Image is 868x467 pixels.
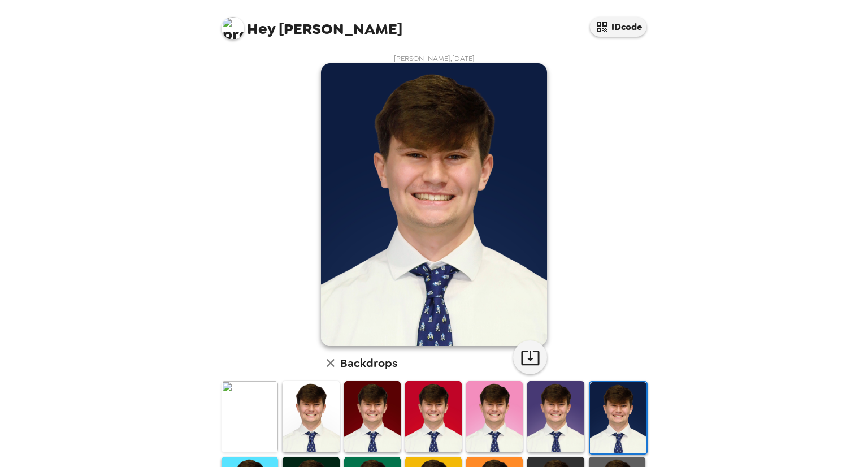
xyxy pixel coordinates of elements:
img: Original [222,381,278,452]
img: profile pic [222,17,244,40]
img: user [321,63,547,346]
button: IDcode [590,17,646,37]
span: [PERSON_NAME] [222,11,402,37]
h6: Backdrops [340,354,397,372]
span: Hey [247,19,275,39]
span: [PERSON_NAME] , [DATE] [394,54,475,63]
